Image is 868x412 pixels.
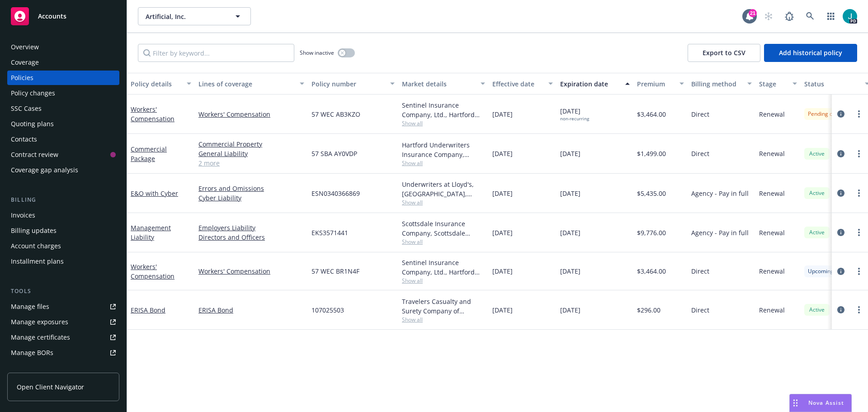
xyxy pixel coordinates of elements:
a: circleInformation [835,266,846,277]
a: more [854,227,864,238]
a: circleInformation [835,109,846,119]
div: Sentinel Insurance Company, Ltd., Hartford Insurance Group [402,100,485,119]
div: Manage files [11,299,49,314]
div: Contract review [11,147,58,162]
div: Coverage gap analysis [11,163,78,177]
div: Drag to move [790,394,801,412]
button: Stage [755,73,801,95]
span: $296.00 [637,305,660,315]
span: Show all [402,277,485,284]
a: more [854,188,864,199]
a: circleInformation [835,304,846,315]
span: Active [808,150,826,158]
a: Errors and Omissions [198,184,304,193]
a: ERISA Bond [131,306,165,314]
span: Add historical policy [779,48,842,57]
a: General Liability [198,149,304,158]
a: Workers' Compensation [131,262,175,280]
span: Nova Assist [808,399,844,407]
span: 57 SBA AY0VDP [311,149,357,158]
a: Summary of insurance [7,361,119,375]
a: Manage files [7,299,119,314]
div: Tools [7,287,119,296]
div: Premium [637,79,674,89]
a: Workers' Compensation [131,105,175,123]
button: Effective date [489,73,557,95]
button: Nova Assist [789,394,852,412]
span: EKS3571441 [311,228,348,237]
span: [DATE] [492,109,513,119]
span: [DATE] [560,106,589,122]
div: Billing [7,195,119,204]
div: Invoices [11,208,35,223]
span: $3,464.00 [637,266,666,276]
button: Policy number [308,73,398,95]
a: Contacts [7,132,119,147]
span: Pending cancellation [808,110,860,118]
span: 57 WEC AB3KZO [311,109,360,119]
a: SSC Cases [7,101,119,116]
span: ESN0340366869 [311,189,360,198]
div: Hartford Underwriters Insurance Company, Hartford Insurance Group [402,140,485,159]
span: Renewal [759,189,785,198]
a: circleInformation [835,227,846,238]
div: Billing updates [11,223,57,238]
a: Search [801,7,819,25]
a: Workers' Compensation [198,109,304,119]
a: Commercial Package [131,145,167,163]
a: 2 more [198,158,304,168]
div: Status [804,79,859,89]
a: Contract review [7,147,119,162]
span: $1,499.00 [637,149,666,158]
div: Lines of coverage [198,79,294,89]
div: Underwriters at Lloyd's, [GEOGRAPHIC_DATA], [PERSON_NAME] of London, CFC Underwriting, CRC Group [402,180,485,199]
span: Export to CSV [703,48,745,57]
span: [DATE] [492,189,513,198]
a: Quoting plans [7,117,119,131]
div: Contacts [11,132,37,147]
a: E&O with Cyber [131,189,178,198]
span: Show all [402,159,485,167]
a: Manage certificates [7,330,119,345]
span: Show all [402,119,485,127]
a: more [854,304,864,315]
a: more [854,148,864,159]
a: Coverage [7,55,119,70]
a: circleInformation [835,188,846,199]
span: [DATE] [492,305,513,315]
span: Manage exposures [7,315,119,329]
div: Account charges [11,239,61,253]
div: Coverage [11,55,39,70]
span: [DATE] [560,149,580,158]
span: [DATE] [560,266,580,276]
div: Sentinel Insurance Company, Ltd., Hartford Insurance Group [402,258,485,277]
button: Artificial, Inc. [138,7,251,25]
span: Renewal [759,149,785,158]
span: Active [808,228,826,237]
a: circleInformation [835,148,846,159]
a: Cyber Liability [198,193,304,203]
span: Active [808,189,826,197]
div: Policy details [131,79,181,89]
span: 107025503 [311,305,344,315]
span: Direct [691,149,709,158]
span: [DATE] [492,228,513,237]
div: Quoting plans [11,117,54,131]
div: Manage certificates [11,330,70,345]
span: Artificial, Inc. [146,12,224,21]
a: more [854,266,864,277]
div: Scottsdale Insurance Company, Scottsdale Insurance Company (Nationwide), CRC Group [402,219,485,238]
a: Policy changes [7,86,119,100]
a: ERISA Bond [198,305,304,315]
span: Renewal [759,266,785,276]
span: Show all [402,199,485,206]
div: Manage exposures [11,315,68,329]
span: Renewal [759,109,785,119]
a: Invoices [7,208,119,223]
span: [DATE] [560,228,580,237]
span: Renewal [759,305,785,315]
span: Upcoming [808,267,834,275]
button: Add historical policy [764,44,857,62]
button: Lines of coverage [195,73,308,95]
span: Direct [691,109,709,119]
